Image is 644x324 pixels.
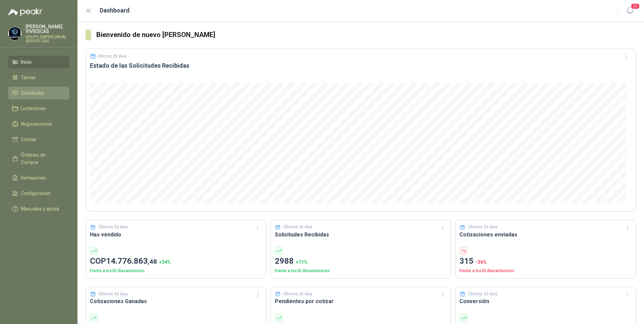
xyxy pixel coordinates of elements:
p: Últimos 30 días [99,224,128,230]
span: 20 [631,3,640,9]
button: 20 [624,5,636,17]
h3: Conversión [459,297,632,305]
span: -36 % [476,259,487,265]
span: Configuración [21,190,51,197]
p: GRUPO EMPRESARIAL SERVER SAS [26,35,69,43]
span: ,48 [148,258,157,265]
p: Últimos 30 días [468,291,497,297]
p: Últimos 30 días [468,224,497,230]
p: 2988 [275,255,447,268]
img: Logo peakr [8,8,42,16]
p: Últimos 30 días [283,291,313,297]
h3: Bienvenido de nuevo [PERSON_NAME] [96,30,636,40]
span: Inicio [21,58,32,66]
p: Frente a los 30 días anteriores [459,268,632,274]
span: Remisiones [21,174,46,182]
span: Cotizar [21,136,36,143]
a: Negociaciones [8,118,69,130]
a: Tareas [8,71,69,84]
a: Licitaciones [8,102,69,115]
h3: Pendientes por cotizar [275,297,447,305]
a: Solicitudes [8,87,69,99]
p: COP [90,255,262,268]
p: 315 [459,255,632,268]
span: + 34 % [159,259,171,265]
h1: Dashboard [100,6,130,15]
h3: Estado de las Solicitudes Recibidas [90,62,632,70]
h3: Cotizaciones enviadas [459,230,632,239]
h3: Cotizaciones Ganadas [90,297,262,305]
span: Licitaciones [21,105,46,112]
a: Configuración [8,187,69,200]
a: Manuales y ayuda [8,202,69,215]
span: 14.776.863 [106,256,157,266]
p: [PERSON_NAME] VIVIESCAS [26,24,69,34]
span: Órdenes de Compra [21,151,63,166]
h3: Solicitudes Recibidas [275,230,447,239]
span: + 11 % [296,259,308,265]
h3: Has vendido [90,230,262,239]
a: Cotizar [8,133,69,146]
p: Últimos 30 días [99,291,128,297]
p: Últimos 30 días [283,224,313,230]
a: Remisiones [8,171,69,184]
p: Frente a los 30 días anteriores [275,268,447,274]
span: Manuales y ayuda [21,205,59,213]
p: Últimos 30 días [97,54,127,59]
span: Solicitudes [21,89,44,97]
a: Órdenes de Compra [8,149,69,169]
img: Company Logo [8,27,21,40]
p: Frente a los 30 días anteriores [90,268,262,274]
span: Tareas [21,74,36,81]
a: Inicio [8,56,69,68]
span: Negociaciones [21,120,52,128]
